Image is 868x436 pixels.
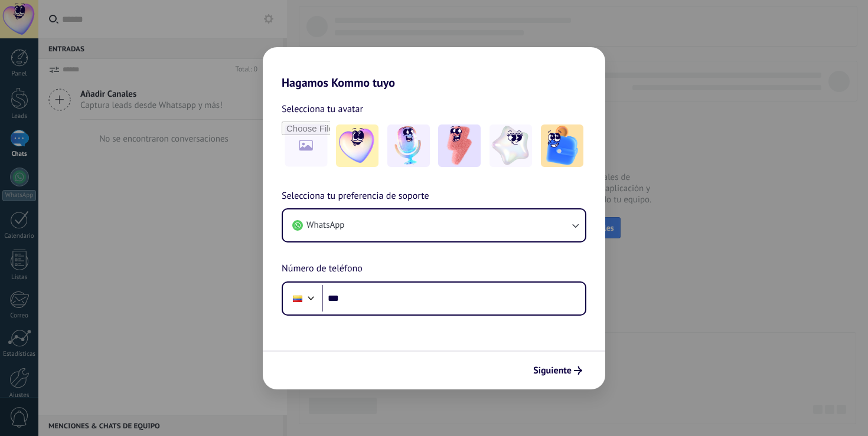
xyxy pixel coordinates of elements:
[533,366,572,375] span: Siguiente
[306,219,344,231] span: WhatsApp
[283,209,585,241] button: WhatsApp
[282,101,363,117] span: Selecciona tu avatar
[286,286,309,311] div: Colombia: + 57
[282,261,363,277] span: Número de teléfono
[263,47,605,90] h2: Hagamos Kommo tuyo
[336,124,378,167] img: -1.jpeg
[528,360,588,381] button: Siguiente
[438,124,481,167] img: -3.jpeg
[541,124,583,167] img: -5.jpeg
[282,189,429,204] span: Selecciona tu preferencia de soporte
[490,124,532,167] img: -4.jpeg
[387,124,430,167] img: -2.jpeg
